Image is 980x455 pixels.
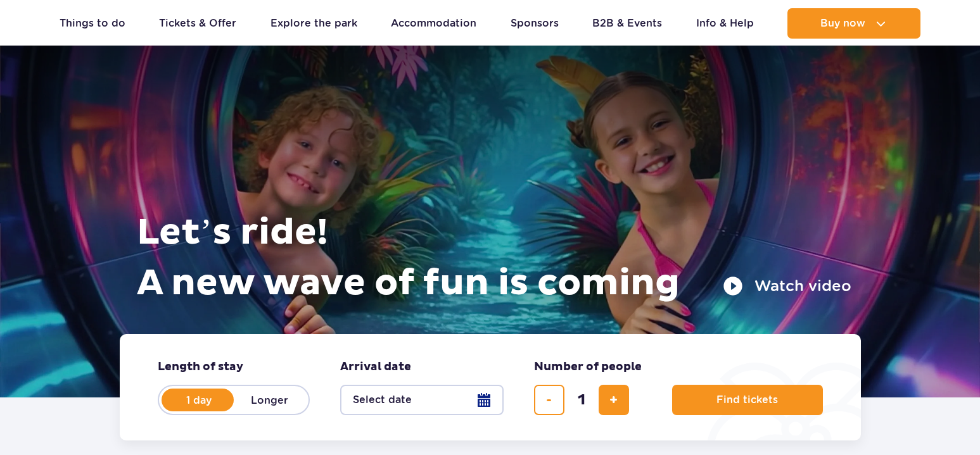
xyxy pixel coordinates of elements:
[672,385,823,415] button: Find tickets
[163,387,235,413] label: 1 day
[137,208,851,309] h1: Let’s ride! A new wave of fun is coming
[716,394,778,406] span: Find tickets
[391,8,476,39] a: Accommodation
[60,8,125,39] a: Things to do
[159,8,236,39] a: Tickets & Offer
[696,8,754,39] a: Info & Help
[566,385,597,415] input: number of tickets
[592,8,662,39] a: B2B & Events
[120,334,861,440] form: Planning your visit to Park of Poland
[820,18,865,29] span: Buy now
[723,276,851,296] button: Watch video
[534,385,564,415] button: remove ticket
[340,359,411,375] span: Arrival date
[158,359,243,375] span: Length of stay
[270,8,357,39] a: Explore the park
[234,387,306,413] label: Longer
[340,385,504,415] button: Select date
[534,359,642,375] span: Number of people
[511,8,559,39] a: Sponsors
[599,385,629,415] button: add ticket
[787,8,920,39] button: Buy now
